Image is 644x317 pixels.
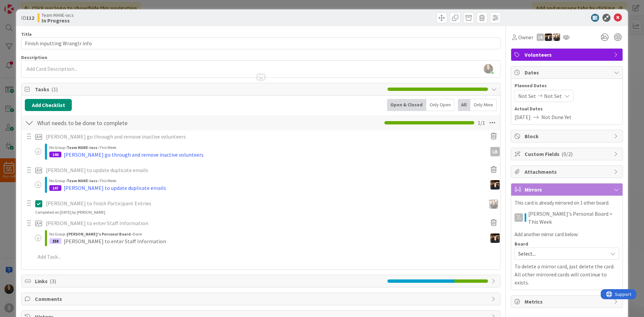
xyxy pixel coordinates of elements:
span: Description [21,54,47,60]
img: aFhfgTxbCE8RcWGy6BkAWeMtitY72uUI.JPEG [484,64,493,73]
img: BF [553,34,560,41]
div: 146 [49,152,61,157]
div: LB [537,34,544,41]
span: Done [133,231,142,236]
span: Comments [35,295,488,303]
span: ID [21,14,34,22]
button: Add Checklist [25,99,72,111]
span: Links [35,277,384,285]
span: This Week [99,178,116,183]
span: [DATE] [515,113,531,121]
span: [PERSON_NAME]'s Personal Board > This Week [528,210,619,226]
b: Team MANE-iacs › [67,145,99,150]
span: No Group › [49,231,67,236]
div: [PERSON_NAME] go through and remove inactive volunteers [64,151,204,159]
span: This Week [99,145,116,150]
div: Only Open [426,99,454,111]
img: KS [490,233,500,243]
div: Only Mine [470,99,497,111]
div: 147 [49,185,61,191]
b: 112 [26,14,34,21]
img: BF [489,200,498,209]
div: Open & Closed [387,99,426,111]
span: Not Set [518,92,536,100]
span: 1 / 1 [478,119,485,127]
span: No Group › [49,178,67,183]
span: Actual Dates [515,105,619,112]
div: [PERSON_NAME] to update duplicate emails [64,184,166,192]
span: Not Done Yet [541,113,572,121]
div: Completed on [DATE] by [PERSON_NAME] [35,209,105,215]
span: Tasks [35,85,384,93]
span: Mirrors [525,186,610,194]
span: Dates [525,68,610,76]
span: Volunteers [525,51,610,59]
span: No Group › [49,145,67,150]
span: Owner [518,33,533,41]
p: Add another mirror card below: [515,231,619,239]
span: ( 3 ) [50,278,56,284]
span: Support [14,1,31,9]
span: Attachments [525,168,610,176]
img: KS [545,34,552,41]
input: type card name here... [21,37,500,49]
b: [PERSON_NAME]'s Personal Board › [67,231,133,236]
img: KS [490,180,500,190]
span: Metrics [525,298,610,306]
label: Title [21,31,32,37]
div: LB [490,147,500,156]
div: 158 [49,238,61,244]
span: Team MANE-iacs [42,12,74,18]
span: Planned Dates [515,82,619,89]
span: Select... [518,249,604,258]
p: [PERSON_NAME] to update duplicate emails [46,166,483,174]
p: [PERSON_NAME] go through and remove inactive volunteers [46,133,483,141]
b: Team MANE-iacs › [67,178,99,183]
b: In Progress [42,18,74,23]
span: ( 0/2 ) [561,151,573,157]
span: Custom Fields [525,150,610,158]
span: ( 1 ) [51,86,58,93]
p: [PERSON_NAME] to enter Staff Information [46,219,483,227]
span: Board [515,242,528,246]
span: Block [525,132,610,140]
span: Not Set [544,92,562,100]
p: To delete a mirror card, just delete the card. All other mirrored cards will continue to exists. [515,262,619,286]
p: This card is already mirrored on 1 other board. [515,199,619,207]
div: [PERSON_NAME] to enter Staff Information [64,237,166,245]
p: [PERSON_NAME] to finish Participant Entries [46,200,483,207]
input: Add Checklist... [35,117,186,129]
div: All [458,99,470,111]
